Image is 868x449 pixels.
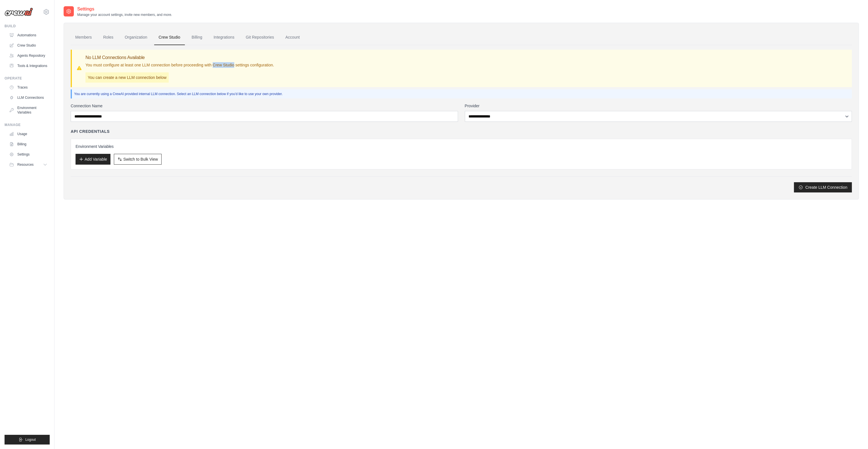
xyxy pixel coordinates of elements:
[7,41,50,50] a: Crew Studio
[71,30,96,45] a: Members
[241,30,279,45] a: Git Repositories
[7,93,50,102] a: LLM Connections
[71,103,458,109] label: Connection Name
[7,103,50,117] a: Environment Variables
[7,140,50,149] a: Billing
[209,30,239,45] a: Integrations
[840,422,868,449] iframe: Chat Widget
[77,6,172,12] h2: Settings
[85,62,274,68] p: You must configure at least one LLM connection before proceeding with Crew Studio settings config...
[794,182,852,192] button: Create LLM Connection
[465,103,852,109] label: Provider
[99,30,118,45] a: Roles
[154,30,185,45] a: Crew Studio
[7,150,50,159] a: Settings
[5,76,50,81] div: Operate
[7,83,50,92] a: Traces
[7,51,50,60] a: Agents Repository
[74,92,850,96] p: You are currently using a CrewAI provided internal LLM connection. Select an LLM connection below...
[85,72,169,83] p: You can create a new LLM connection below
[7,160,50,169] button: Resources
[76,154,110,165] button: Add Variable
[281,30,304,45] a: Account
[7,31,50,40] a: Automations
[25,437,36,442] span: Logout
[77,12,172,17] p: Manage your account settings, invite new members, and more.
[5,435,50,444] button: Logout
[5,123,50,127] div: Manage
[5,24,50,28] div: Build
[85,54,274,61] h3: No LLM Connections Available
[17,162,34,167] span: Resources
[123,156,158,162] span: Switch to Bulk View
[7,61,50,70] a: Tools & Integrations
[5,8,33,16] img: Logo
[7,129,50,139] a: Usage
[71,129,110,134] h4: API Credentials
[76,144,847,149] h3: Environment Variables
[187,30,207,45] a: Billing
[120,30,152,45] a: Organization
[114,154,162,165] button: Switch to Bulk View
